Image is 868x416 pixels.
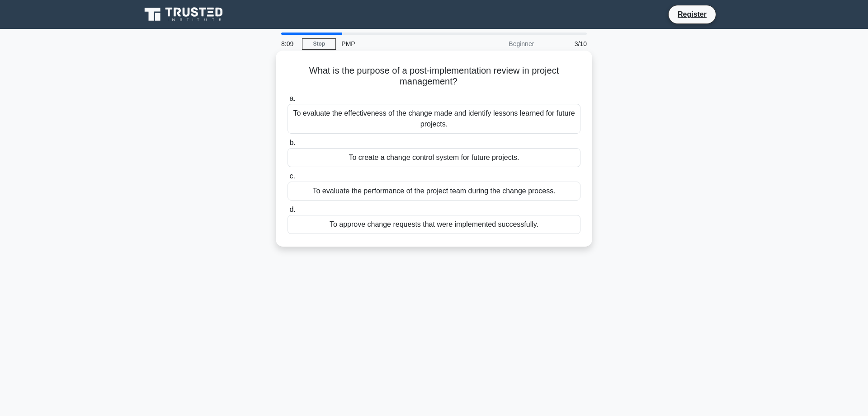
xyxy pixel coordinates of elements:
[287,65,581,88] h5: What is the purpose of a post-implementation review in project management?
[288,148,580,167] div: To create a change control system for future projects.
[289,139,295,146] span: b.
[672,9,712,20] a: Register
[302,38,336,50] a: Stop
[276,35,302,53] div: 8:09
[289,94,295,102] span: a.
[539,35,592,53] div: 3/10
[289,172,295,180] span: c.
[336,35,460,53] div: PMP
[288,182,580,201] div: To evaluate the performance of the project team during the change process.
[289,206,295,213] span: d.
[460,35,539,53] div: Beginner
[288,104,580,134] div: To evaluate the effectiveness of the change made and identify lessons learned for future projects.
[288,215,580,234] div: To approve change requests that were implemented successfully.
